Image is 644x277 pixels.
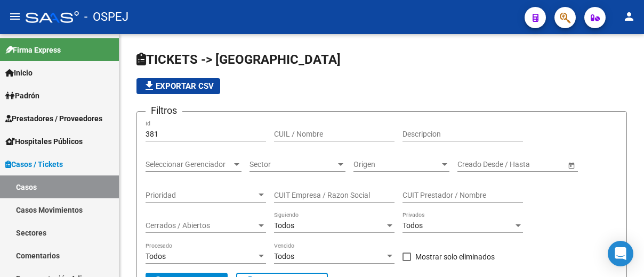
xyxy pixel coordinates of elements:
span: Exportar CSV [143,81,214,91]
span: Hospitales Públicos [5,136,83,147]
span: Cerrados / Abiertos [146,221,256,230]
span: Todos [274,221,294,230]
span: Mostrar solo eliminados [415,250,495,263]
mat-icon: file_download [143,79,156,92]
button: Exportar CSV [136,78,220,94]
input: Fecha fin [505,160,558,169]
span: Inicio [5,67,33,79]
mat-icon: menu [9,10,21,23]
span: Seleccionar Gerenciador [146,160,232,169]
mat-icon: person [623,10,635,23]
button: Open calendar [566,160,577,171]
div: Open Intercom Messenger [608,241,633,266]
span: Todos [402,221,423,230]
span: Origen [353,160,440,169]
span: Casos / Tickets [5,158,63,170]
span: TICKETS -> [GEOGRAPHIC_DATA] [136,52,341,67]
span: Prioridad [146,191,256,200]
span: Prestadores / Proveedores [5,113,102,124]
span: Firma Express [5,44,61,56]
span: - OSPEJ [84,5,128,29]
span: Todos [146,252,166,261]
span: Todos [274,252,294,261]
span: Sector [249,160,336,169]
h3: Filtros [146,103,182,118]
input: Fecha inicio [457,160,496,169]
span: Padrón [5,90,39,102]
